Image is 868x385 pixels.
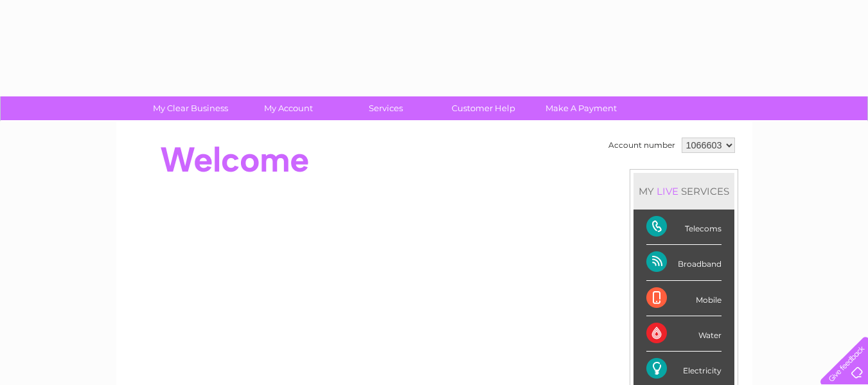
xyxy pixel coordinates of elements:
[333,96,439,120] a: Services
[654,185,681,197] div: LIVE
[235,96,341,120] a: My Account
[646,245,722,280] div: Broadband
[137,96,244,120] a: My Clear Business
[605,134,678,156] td: Account number
[430,96,536,120] a: Customer Help
[528,96,634,120] a: Make A Payment
[646,316,722,352] div: Water
[646,210,722,245] div: Telecoms
[646,281,722,316] div: Mobile
[633,173,734,210] div: MY SERVICES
